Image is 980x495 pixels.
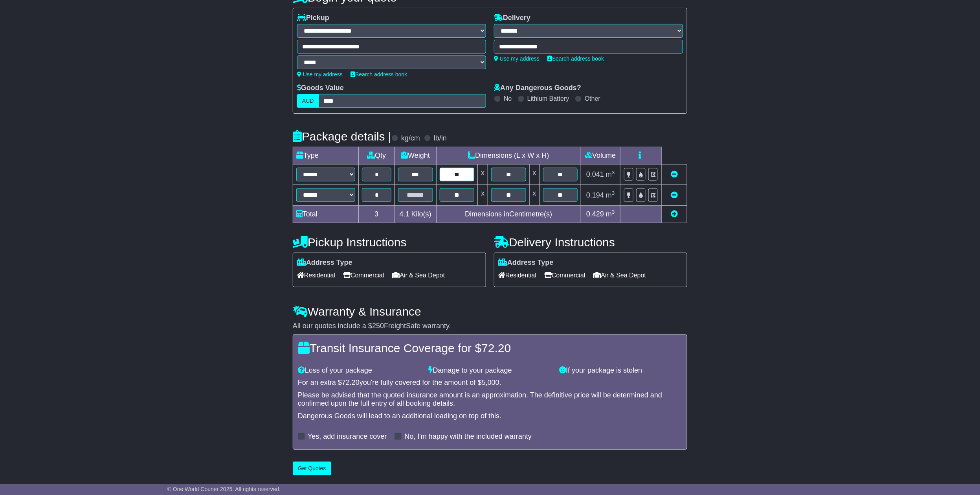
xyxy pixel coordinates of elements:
[425,366,556,375] div: Damage to your package
[359,147,395,164] td: Qty
[547,55,604,62] a: Search address book
[586,191,604,199] span: 0.194
[527,95,569,102] label: Lithium Battery
[606,191,615,199] span: m
[395,206,436,223] td: Kilo(s)
[293,462,331,475] button: Get Quotes
[504,95,512,102] label: No
[401,134,420,143] label: kg/cm
[298,379,682,387] div: For an extra $ you're fully covered for the amount of $ .
[612,190,615,196] sup: 3
[297,84,344,92] label: Goods Value
[294,366,425,375] div: Loss of your package
[404,432,532,441] label: No, I'm happy with the included warranty
[586,210,604,218] span: 0.429
[481,342,511,355] span: 72.20
[395,147,436,164] td: Weight
[671,210,678,218] a: Add new item
[359,206,395,223] td: 3
[298,412,682,421] div: Dangerous Goods will lead to an additional loading on top of this.
[297,14,329,22] label: Pickup
[498,269,536,281] span: Residential
[434,134,447,143] label: lb/in
[297,269,335,281] span: Residential
[581,147,620,164] td: Volume
[293,322,687,331] div: All our quotes include a $ FreightSafe warranty.
[482,379,499,386] span: 5,000
[612,209,615,215] sup: 3
[298,391,682,408] div: Please be advised that the quoted insurance amount is an approximation. The definitive price will...
[297,259,352,267] label: Address Type
[593,269,646,281] span: Air & Sea Depot
[297,71,343,78] a: Use my address
[400,210,409,218] span: 4.1
[498,259,554,267] label: Address Type
[606,210,615,218] span: m
[494,14,530,22] label: Delivery
[478,185,488,206] td: x
[293,305,687,318] h4: Warranty & Insurance
[343,269,384,281] span: Commercial
[293,147,359,164] td: Type
[586,170,604,178] span: 0.041
[494,55,540,62] a: Use my address
[298,342,682,355] h4: Transit Insurance Coverage for $
[544,269,585,281] span: Commercial
[293,206,359,223] td: Total
[297,94,319,108] label: AUD
[671,170,678,178] a: Remove this item
[436,206,581,223] td: Dimensions in Centimetre(s)
[436,147,581,164] td: Dimensions (L x W x H)
[529,164,540,185] td: x
[351,71,407,78] a: Search address book
[167,486,281,492] span: © One World Courier 2025. All rights reserved.
[494,84,581,92] label: Any Dangerous Goods?
[392,269,445,281] span: Air & Sea Depot
[478,164,488,185] td: x
[308,432,387,441] label: Yes, add insurance cover
[585,95,600,102] label: Other
[671,191,678,199] a: Remove this item
[529,185,540,206] td: x
[606,170,615,178] span: m
[372,322,384,330] span: 250
[612,170,615,175] sup: 3
[555,366,686,375] div: If your package is stolen
[293,236,486,249] h4: Pickup Instructions
[342,379,360,386] span: 72.20
[293,130,391,143] h4: Package details |
[494,236,687,249] h4: Delivery Instructions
